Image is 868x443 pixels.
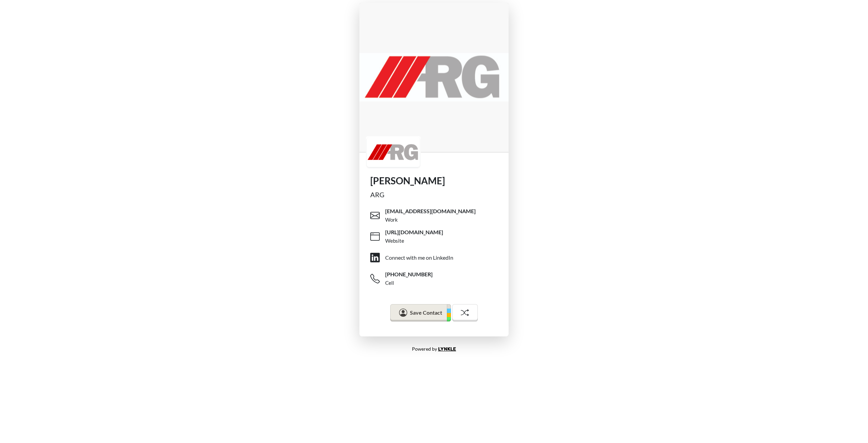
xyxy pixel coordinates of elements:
[385,228,443,236] span: [URL][DOMAIN_NAME]
[410,309,442,316] span: Save Contact
[370,247,503,268] a: Connect with me on LinkedIn
[412,346,456,352] small: Powered by
[359,3,509,152] img: profile picture
[370,189,498,200] div: ARG
[385,237,404,245] div: Website
[390,304,451,322] button: Save Contact
[370,268,503,289] a: [PHONE_NUMBER]Cell
[385,271,433,278] span: [PHONE_NUMBER]
[367,137,420,167] img: logo
[438,346,456,352] a: Lynkle
[385,216,398,224] div: Work
[385,207,476,215] span: [EMAIL_ADDRESS][DOMAIN_NAME]
[385,254,453,262] div: Connect with me on LinkedIn
[370,175,498,187] h1: [PERSON_NAME]
[370,226,503,247] a: [URL][DOMAIN_NAME]Website
[385,279,394,287] div: Cell
[370,205,503,226] a: [EMAIL_ADDRESS][DOMAIN_NAME]Work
